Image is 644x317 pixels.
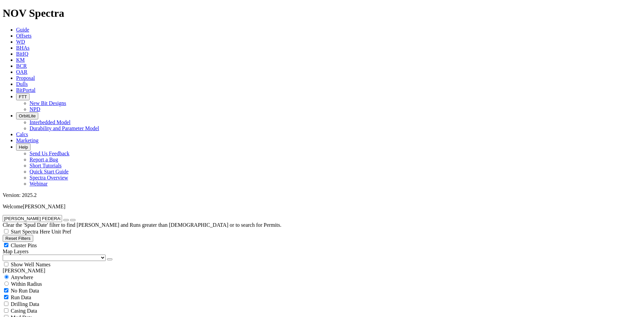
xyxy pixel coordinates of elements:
span: OrbitLite [19,113,36,118]
a: KM [16,57,25,63]
a: BCR [16,63,27,69]
button: Help [16,144,31,151]
span: Help [19,145,28,150]
a: Calcs [16,131,28,137]
a: OAR [16,69,28,75]
span: Map Layers [3,249,29,254]
div: Version: 2025.2 [3,192,641,198]
a: Dulls [16,81,28,87]
a: Spectra Overview [30,175,68,180]
a: New Bit Designs [30,100,66,106]
a: NPD [30,106,40,112]
span: [PERSON_NAME] [23,204,65,209]
a: BitIQ [16,51,28,57]
a: Guide [16,27,29,33]
span: Run Data [11,295,31,300]
h1: NOV Spectra [3,7,641,19]
p: Welcome [3,204,641,210]
button: OrbitLite [16,112,38,119]
span: Unit Pref [51,229,71,234]
a: Interbedded Model [30,119,70,125]
button: FTT [16,93,30,100]
span: Anywhere [11,274,33,280]
span: Clear the 'Spud Date' filter to find [PERSON_NAME] and Runs greater than [DEMOGRAPHIC_DATA] or to... [3,222,281,228]
a: Short Tutorials [30,163,62,168]
span: Show Well Names [11,262,50,267]
a: Report a Bug [30,157,58,162]
span: Cluster Pins [11,243,37,248]
a: Proposal [16,75,35,81]
input: Start Spectra Here [4,229,8,233]
a: Quick Start Guide [30,169,68,174]
span: Start Spectra Here [11,229,50,234]
span: Drilling Data [11,301,39,307]
a: Offsets [16,33,32,39]
span: FTT [19,94,27,99]
a: Marketing [16,138,39,143]
a: BHAs [16,45,30,51]
button: Reset Filters [3,235,33,242]
span: Within Radius [11,281,42,287]
span: No Run Data [11,288,39,294]
div: [PERSON_NAME] [3,268,641,274]
a: WD [16,39,25,45]
span: Casing Data [11,308,37,314]
input: Search [3,215,62,222]
a: Send Us Feedback [30,151,69,156]
a: Webinar [30,181,48,187]
a: Durability and Parameter Model [30,125,99,131]
a: BitPortal [16,87,36,93]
